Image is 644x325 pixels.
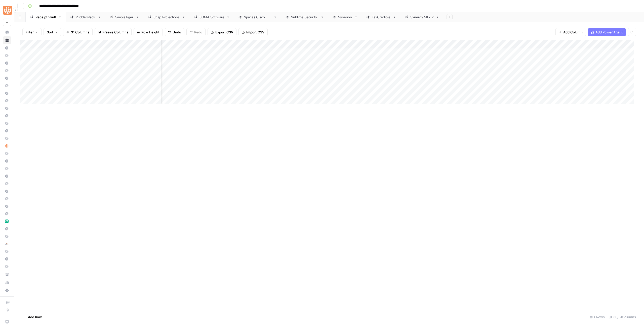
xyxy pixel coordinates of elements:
[28,314,42,319] span: Add Row
[588,28,626,36] button: Add Power Agent
[244,15,271,20] div: [DOMAIN_NAME]
[607,313,638,321] div: 30/31 Columns
[555,28,586,36] button: Add Column
[362,12,400,22] a: TaxCredible
[35,15,56,20] div: Receipt Vault
[234,12,281,22] a: [DOMAIN_NAME]
[115,15,134,20] div: SimpleTiger
[372,15,391,20] div: TaxCredible
[76,15,96,20] div: Rudderstack
[105,12,144,22] a: SimpleTiger
[3,36,11,44] a: Browse
[3,286,11,294] a: Settings
[5,220,9,223] img: lw7c1zkxykwl1f536rfloyrjtby8
[3,28,11,36] a: Home
[410,15,434,20] div: Synergy SKY 2
[3,6,12,15] img: SimpleTiger Logo
[141,30,159,35] span: Row Height
[291,15,318,20] div: [DOMAIN_NAME]
[199,15,224,20] div: SOMA Software
[3,278,11,286] a: Usage
[5,144,9,148] img: hlg0wqi1id4i6sbxkcpd2tyblcaw
[47,30,53,35] span: Sort
[173,30,181,35] span: Undo
[328,12,362,22] a: Synerion
[134,28,163,36] button: Row Height
[22,28,42,36] button: Filter
[63,28,93,36] button: 31 Columns
[190,12,234,22] a: SOMA Software
[144,12,190,22] a: Snap Projections
[26,30,34,35] span: Filter
[238,28,268,36] button: Import CSV
[246,30,264,35] span: Import CSV
[595,30,623,35] span: Add Power Agent
[281,12,328,22] a: [DOMAIN_NAME]
[3,270,11,278] a: Your Data
[71,30,89,35] span: 31 Columns
[44,28,61,36] button: Sort
[215,30,233,35] span: Export CSV
[338,15,352,20] div: Synerion
[186,28,206,36] button: Redo
[26,12,66,22] a: Receipt Vault
[400,12,444,22] a: Synergy SKY 2
[20,313,45,321] button: Add Row
[165,28,184,36] button: Undo
[95,28,132,36] button: Freeze Columns
[153,15,180,20] div: Snap Projections
[563,30,583,35] span: Add Column
[102,30,128,35] span: Freeze Columns
[3,4,11,17] button: Workspace: SimpleTiger
[208,28,236,36] button: Export CSV
[194,30,202,35] span: Redo
[66,12,105,22] a: Rudderstack
[5,242,9,246] img: l4fhhv1wydngfjbdt7cv1fhbfkxb
[588,313,607,321] div: 6 Rows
